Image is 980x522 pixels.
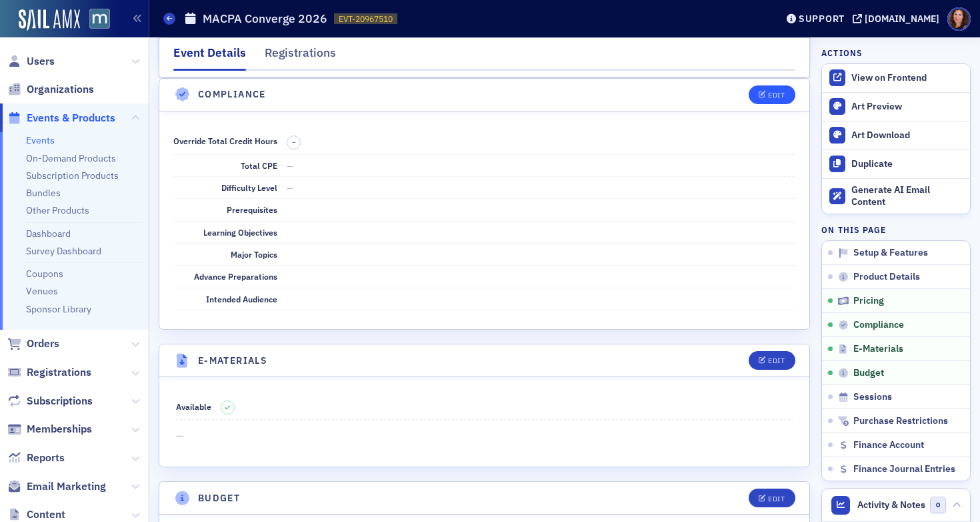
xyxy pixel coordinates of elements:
[19,9,80,31] img: SailAMX
[27,422,92,437] span: Memberships
[822,64,970,92] a: View on Frontend
[7,422,92,437] a: Memberships
[27,82,94,97] span: Organizations
[853,367,884,379] span: Budget
[851,184,963,208] div: Generate AI Email Content
[822,93,970,121] a: Art Preview
[198,491,240,505] h4: Budget
[821,224,971,236] h4: On this page
[206,294,277,304] span: Intended Audience
[749,351,795,370] button: Edit
[7,479,106,494] a: Email Marketing
[7,336,59,351] a: Orders
[26,152,116,164] a: On-Demand Products
[853,415,948,427] span: Purchase Restrictions
[853,343,903,355] span: E-Materials
[198,354,267,368] h4: E-Materials
[853,271,920,283] span: Product Details
[768,495,785,503] div: Edit
[287,182,293,193] span: —
[853,247,928,259] span: Setup & Features
[853,439,924,451] span: Finance Account
[857,498,925,512] span: Activity & Notes
[853,295,884,307] span: Pricing
[822,178,970,214] button: Generate AI Email Content
[26,245,101,257] a: Survey Dashboard
[241,160,277,171] span: Total CPE
[227,204,277,215] span: Prerequisites
[851,129,963,142] div: Art Download
[851,158,963,170] div: Duplicate
[26,204,89,216] a: Other Products
[26,285,58,297] a: Venues
[231,249,277,260] span: Major Topics
[851,101,963,113] div: Art Preview
[27,507,65,522] span: Content
[7,54,55,69] a: Users
[7,507,65,522] a: Content
[865,13,939,25] div: [DOMAIN_NAME]
[176,429,793,443] span: —
[198,87,266,101] h4: Compliance
[27,54,55,69] span: Users
[7,111,115,125] a: Events & Products
[27,451,65,465] span: Reports
[947,7,971,31] span: Profile
[26,228,71,240] a: Dashboard
[853,463,955,475] span: Finance Journal Entries
[930,497,947,513] span: 0
[7,365,91,380] a: Registrations
[821,47,863,59] h4: Actions
[7,82,94,97] a: Organizations
[851,72,963,84] div: View on Frontend
[26,268,63,280] a: Coupons
[203,227,277,238] span: Learning Objectives
[27,479,106,494] span: Email Marketing
[768,91,785,99] div: Edit
[26,187,61,199] a: Bundles
[265,44,336,69] div: Registrations
[27,111,115,125] span: Events & Products
[768,357,785,364] div: Edit
[173,136,277,146] span: Override Total Credit Hours
[26,134,55,146] a: Events
[822,150,970,178] button: Duplicate
[80,9,110,31] a: View Homepage
[89,9,110,29] img: SailAMX
[822,121,970,150] a: Art Download
[749,85,795,104] button: Edit
[292,138,296,147] span: –
[799,13,845,25] div: Support
[26,303,91,315] a: Sponsor Library
[853,14,944,23] button: [DOMAIN_NAME]
[26,170,119,182] a: Subscription Products
[27,365,91,380] span: Registrations
[287,160,293,171] span: —
[7,394,93,409] a: Subscriptions
[339,13,393,25] span: EVT-20967510
[194,271,277,282] span: Advance Preparations
[853,391,892,403] span: Sessions
[221,182,277,193] span: Difficulty Level
[853,319,904,331] span: Compliance
[176,401,211,412] span: Available
[27,336,59,351] span: Orders
[7,451,65,465] a: Reports
[27,394,93,409] span: Subscriptions
[203,11,327,27] h1: MACPA Converge 2026
[173,44,246,71] div: Event Details
[749,489,795,507] button: Edit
